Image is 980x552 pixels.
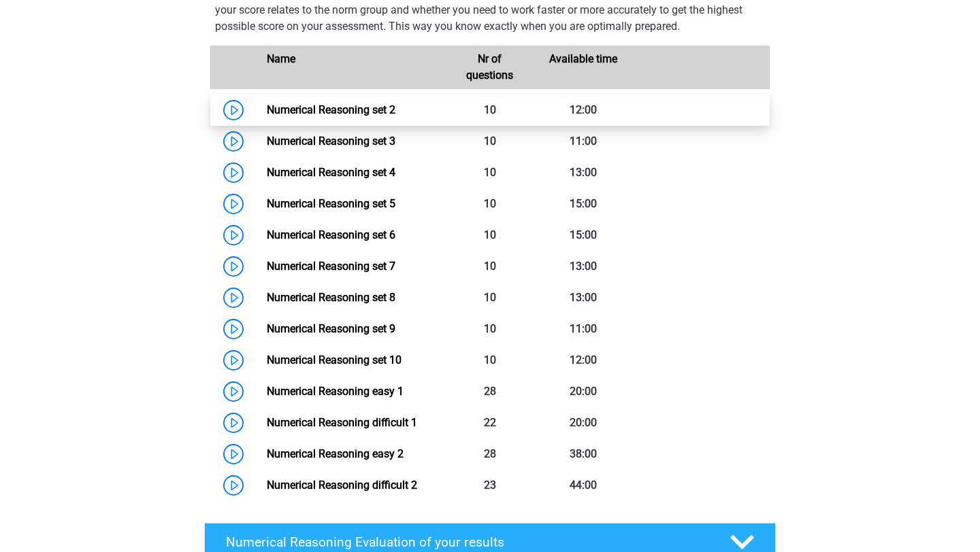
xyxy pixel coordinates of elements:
a: Numerical Reasoning easy 2 [267,447,404,460]
a: Numerical Reasoning set 5 [267,197,395,210]
a: Numerical Reasoning set 6 [267,228,395,241]
a: Numerical Reasoning set 4 [267,166,395,179]
div: Name [257,51,443,84]
a: Numerical Reasoning set 8 [267,291,395,304]
div: Available time [536,51,630,84]
a: Numerical Reasoning set 2 [267,103,395,116]
a: Numerical Reasoning set 10 [267,353,402,366]
h4: Numerical Reasoning Evaluation of your results [226,534,708,550]
a: Numerical Reasoning set 7 [267,260,395,273]
div: Nr of questions [443,51,536,84]
a: Numerical Reasoning set 9 [267,322,395,335]
a: Numerical Reasoning difficult 1 [267,416,417,429]
a: Numerical Reasoning set 3 [267,135,395,148]
a: Numerical Reasoning easy 1 [267,385,404,398]
a: Numerical Reasoning difficult 2 [267,479,417,491]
